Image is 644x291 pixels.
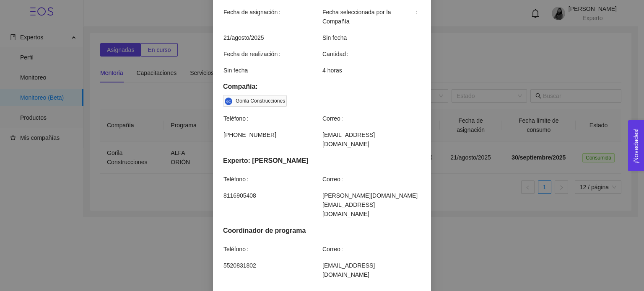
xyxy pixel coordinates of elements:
div: Gorila Construcciones [236,97,285,105]
span: GC [226,100,231,103]
span: 5520831802 [223,261,322,270]
span: 8116905408 [223,191,322,200]
span: Teléfono [223,175,252,184]
button: Open Feedback Widget [628,120,644,171]
span: Fecha seleccionada por la Compañía [322,8,421,26]
span: [EMAIL_ADDRESS][DOMAIN_NAME] [322,261,421,279]
span: Cantidad [322,49,352,59]
span: Sin fecha [322,33,421,42]
span: [PHONE_NUMBER] [223,130,322,139]
span: Correo [322,175,346,184]
h5: Compañía: [223,82,421,92]
span: Fecha de asignación [223,8,283,17]
span: Sin fecha [223,66,322,75]
span: [PERSON_NAME][DOMAIN_NAME][EMAIL_ADDRESS][DOMAIN_NAME] [322,191,421,219]
div: Experto: [PERSON_NAME] [223,155,421,166]
span: Correo [322,245,346,254]
div: Coordinador de programa [223,225,421,236]
span: Teléfono [223,114,252,123]
span: Fecha de realización [223,49,283,59]
span: Teléfono [223,245,252,254]
span: [EMAIL_ADDRESS][DOMAIN_NAME] [322,130,421,149]
span: 21/agosto/2025 [223,33,322,42]
span: Correo [322,114,346,123]
span: 4 horas [322,66,421,75]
